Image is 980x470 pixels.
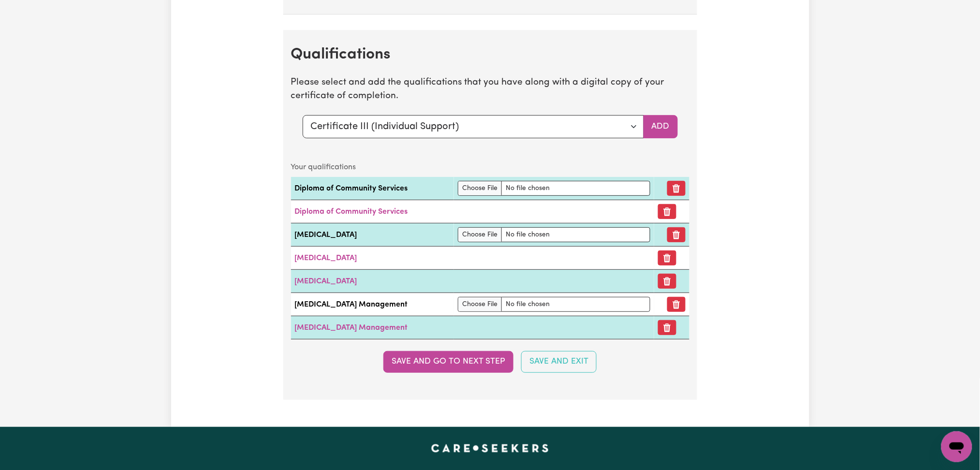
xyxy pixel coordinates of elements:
button: Remove certificate [658,204,676,219]
button: Remove qualification [667,181,686,196]
a: [MEDICAL_DATA] Management [295,324,408,332]
p: Please select and add the qualifications that you have along with a digital copy of your certific... [291,76,689,104]
td: [MEDICAL_DATA] [291,223,454,247]
button: Remove qualification [667,297,686,312]
button: Save and Exit [521,351,597,372]
h2: Qualifications [291,45,689,64]
td: Diploma of Community Services [291,177,454,200]
button: Remove certificate [658,250,676,265]
a: Careseekers home page [431,444,549,452]
button: Save and go to next step [383,351,513,372]
a: Diploma of Community Services [295,208,408,216]
button: Add selected qualification [644,115,678,138]
caption: Your qualifications [291,158,689,177]
a: [MEDICAL_DATA] [295,278,357,285]
a: [MEDICAL_DATA] [295,254,357,262]
button: Remove certificate [658,274,676,289]
td: [MEDICAL_DATA] Management [291,293,454,316]
iframe: Button to launch messaging window [941,431,972,462]
button: Remove certificate [658,320,676,335]
button: Remove qualification [667,227,686,242]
